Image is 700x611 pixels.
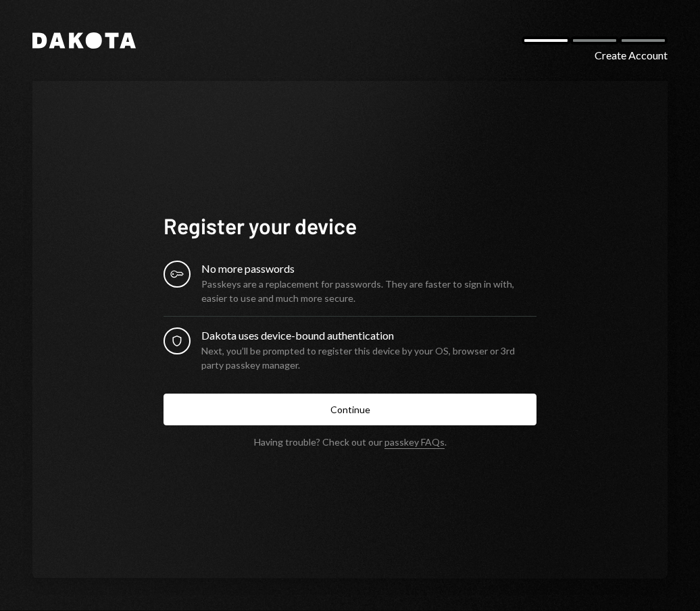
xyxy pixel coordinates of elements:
[201,327,536,344] div: Dakota uses device-bound authentication
[201,277,536,305] div: Passkeys are a replacement for passwords. They are faster to sign in with, easier to use and much...
[201,344,536,372] div: Next, you’ll be prompted to register this device by your OS, browser or 3rd party passkey manager.
[164,212,536,239] h1: Register your device
[164,394,536,425] button: Continue
[384,436,445,449] a: passkey FAQs
[254,436,447,448] div: Having trouble? Check out our .
[201,261,536,277] div: No more passwords
[595,47,668,63] div: Create Account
